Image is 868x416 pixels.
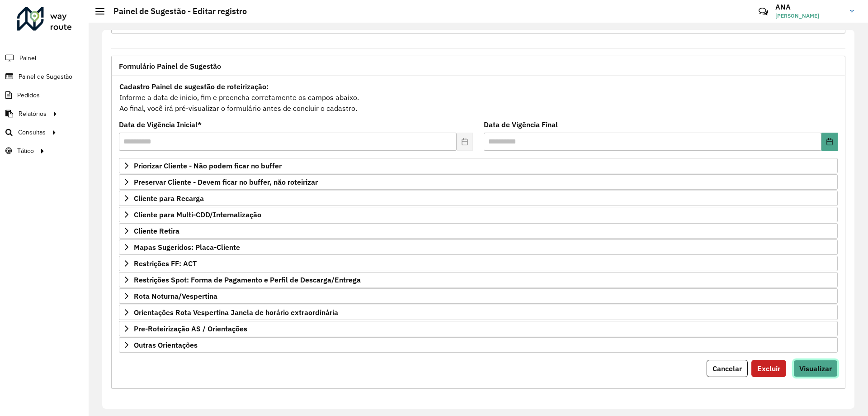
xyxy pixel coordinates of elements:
span: Rota Noturna/Vespertina [134,292,217,300]
div: Informe a data de inicio, fim e preencha corretamente os campos abaixo. Ao final, você irá pré-vi... [119,81,838,114]
a: Restrições Spot: Forma de Pagamento e Perfil de Descarga/Entrega [119,272,838,287]
a: Contato Rápido [754,2,773,21]
a: Outras Orientações [119,337,838,353]
span: Cliente Retira [134,227,179,234]
label: Data de Vigência Final [484,119,558,130]
span: Pre-Roteirização AS / Orientações [134,325,247,332]
span: Relatórios [19,109,47,119]
span: Pedidos [17,91,40,100]
span: Priorizar Cliente - Não podem ficar no buffer [134,162,282,169]
span: Consultas [18,128,46,137]
span: Painel de Sugestão [19,72,72,81]
a: Preservar Cliente - Devem ficar no buffer, não roteirizar [119,174,838,190]
h2: Painel de Sugestão - Editar registro [104,6,247,16]
a: Cliente Retira [119,223,838,239]
a: Cliente para Recarga [119,191,838,206]
a: Rota Noturna/Vespertina [119,288,838,304]
a: Mapas Sugeridos: Placa-Cliente [119,239,838,255]
button: Visualizar [793,360,838,377]
button: Excluir [751,360,786,377]
span: Restrições Spot: Forma de Pagamento e Perfil de Descarga/Entrega [134,276,361,283]
span: Painel [19,53,36,63]
span: Restrições FF: ACT [134,260,197,267]
span: Preservar Cliente - Devem ficar no buffer, não roteirizar [134,178,318,186]
span: Cliente para Recarga [134,195,204,202]
span: Formulário Painel de Sugestão [119,62,221,70]
label: Data de Vigência Inicial [119,119,202,130]
span: Mapas Sugeridos: Placa-Cliente [134,244,240,251]
button: Choose Date [821,133,838,151]
span: [PERSON_NAME] [775,12,843,20]
span: Excluir [757,364,780,373]
a: Restrições FF: ACT [119,256,838,271]
span: Cliente para Multi-CDD/Internalização [134,211,261,218]
span: Tático [17,146,34,156]
a: Orientações Rota Vespertina Janela de horário extraordinária [119,305,838,320]
span: Orientações Rota Vespertina Janela de horário extraordinária [134,309,338,316]
button: Cancelar [707,360,748,377]
a: Cliente para Multi-CDD/Internalização [119,207,838,222]
span: Visualizar [799,364,832,373]
span: Outras Orientações [134,341,198,349]
h3: ANA [775,3,843,11]
a: Pre-Roteirização AS / Orientações [119,321,838,336]
strong: Cadastro Painel de sugestão de roteirização: [119,82,269,91]
span: Cancelar [712,364,742,373]
a: Priorizar Cliente - Não podem ficar no buffer [119,158,838,173]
